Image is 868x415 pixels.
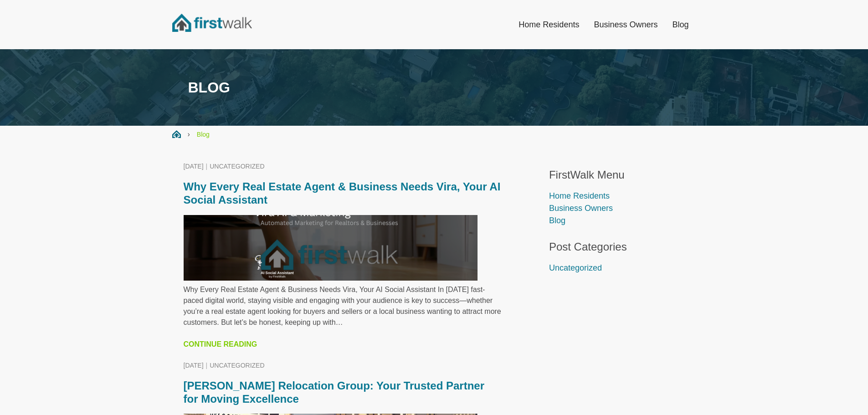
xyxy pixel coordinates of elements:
a: Home Residents [511,15,586,35]
a: Business Owners [586,15,665,35]
a: Blog [665,15,696,35]
p: Why Every Real Estate Agent & Business Needs Vira, Your AI Social Assistant In [DATE] fast-paced ... [184,284,502,328]
h1: Blog [172,79,696,96]
a: Business Owners [549,204,613,213]
a: [DATE] [184,362,204,369]
a: Blog [197,131,210,138]
a: Blog [549,216,565,225]
span: Uncategorized [210,362,264,369]
a: Continue Reading [184,340,257,348]
h3: Post Categories [549,241,685,254]
img: FirstWalk [172,14,252,32]
a: Home Residents [549,191,610,200]
span: Uncategorized [210,163,264,170]
a: Why Every Real Estate Agent & Business Needs Vira, Your AI Social Assistant [184,180,501,206]
h3: FirstWalk Menu [549,169,685,182]
a: [DATE] [184,163,204,170]
a: [PERSON_NAME] Relocation Group: Your Trusted Partner for Moving Excellence [184,379,485,405]
a: Uncategorized [549,263,602,272]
